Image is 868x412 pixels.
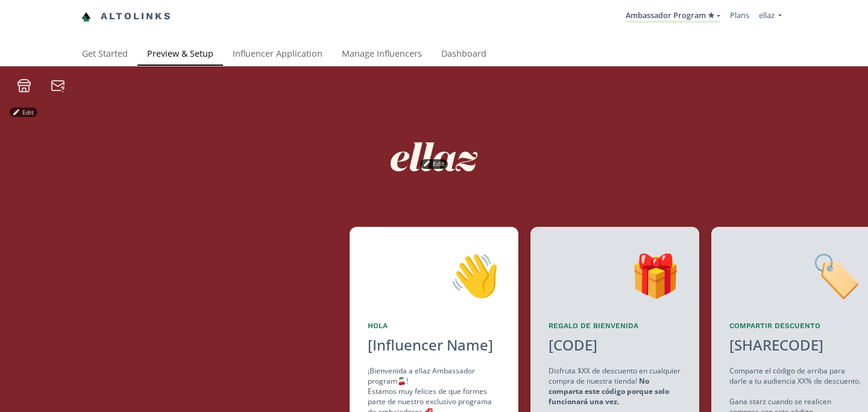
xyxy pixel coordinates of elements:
div: [SHARECODE] [729,335,823,355]
div: Regalo de bienvenida [549,321,681,331]
button: Edit [420,159,448,169]
a: Manage Influencers [332,43,432,67]
a: Plans [730,10,749,21]
img: favicon-32x32.png [81,12,91,22]
a: Preview & Setup [137,43,223,67]
a: Influencer Application [223,43,332,67]
img: nKmKAABZpYV7 [380,103,488,211]
div: 🎁 [549,245,681,306]
div: Hola [368,321,500,331]
a: Altolinks [81,7,172,27]
div: 👋 [368,245,500,306]
div: Compartir Descuento [729,321,862,331]
a: ellaz [759,10,782,24]
a: Ambassador Program ★ [626,10,720,23]
div: 🏷️ [729,245,862,306]
a: Get Started [72,43,137,67]
strong: No comparta este código porque solo funcionará una vez. [549,376,669,407]
div: [Influencer Name] [368,335,500,355]
span: ellaz [759,10,775,21]
div: Disfruta $XX de descuento en cualquier compra de nuestra tienda! [549,366,681,407]
button: Edit [10,107,37,117]
div: [CODE] [541,335,605,355]
a: Dashboard [432,43,496,67]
